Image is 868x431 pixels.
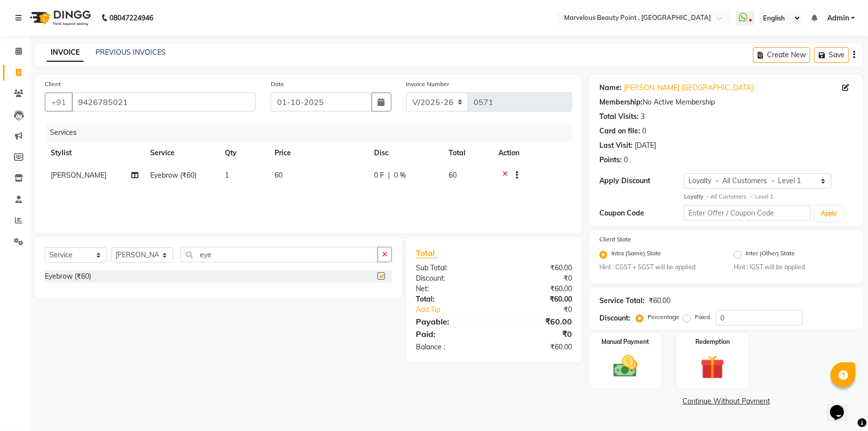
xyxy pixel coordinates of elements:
[591,396,861,407] a: Continue Without Payment
[96,48,166,57] a: PREVIOUS INVOICES
[684,193,710,200] strong: Loyalty →
[684,205,811,220] input: Enter Offer / Coupon Code
[408,305,508,315] a: Add Tip
[494,273,579,284] div: ₹0
[746,249,795,261] label: Inter (Other) State
[494,294,579,305] div: ₹60.00
[624,83,753,93] a: [PERSON_NAME] [GEOGRAPHIC_DATA]
[599,296,645,306] div: Service Total:
[508,305,579,315] div: ₹0
[181,247,378,262] input: Search or Scan
[394,170,406,181] span: 0 %
[599,155,622,165] div: Points:
[599,140,633,151] div: Last Visit:
[51,171,106,180] span: [PERSON_NAME]
[144,142,219,164] th: Service
[599,313,630,323] div: Discount:
[494,316,579,327] div: ₹60.00
[826,391,858,421] iframe: chat widget
[45,80,61,89] label: Client
[275,171,283,180] span: 60
[624,155,628,165] div: 0
[25,4,94,32] img: logo
[753,47,810,63] button: Create New
[416,248,439,258] span: Total
[599,208,684,218] div: Coupon Code
[271,80,284,89] label: Date
[408,294,494,305] div: Total:
[494,328,579,340] div: ₹0
[599,111,639,122] div: Total Visits:
[388,170,390,181] span: |
[47,44,84,62] a: INVOICE
[599,97,643,108] div: Membership:
[684,193,853,201] div: All Customers → Level 1
[695,313,710,322] label: Fixed
[406,80,450,89] label: Invoice Number
[109,4,153,32] b: 08047224946
[219,142,269,164] th: Qty
[606,352,645,380] img: _cash.svg
[827,13,849,23] span: Admin
[601,337,649,346] label: Manual Payment
[492,142,572,164] th: Action
[641,111,645,122] div: 3
[695,337,730,346] label: Redemption
[693,352,732,382] img: _gift.svg
[368,142,443,164] th: Disc
[408,328,494,340] div: Paid:
[72,93,256,111] input: Search by Name/Mobile/Email/Code
[408,273,494,284] div: Discount:
[599,97,853,108] div: No Active Membership
[449,171,457,180] span: 60
[45,271,91,282] div: Eyebrow (₹60)
[45,142,144,164] th: Stylist
[599,235,631,244] label: Client State
[150,171,196,180] span: Eyebrow (₹60)
[46,123,579,142] div: Services
[649,296,671,306] div: ₹60.00
[443,142,492,164] th: Total
[494,342,579,352] div: ₹60.00
[635,140,656,151] div: [DATE]
[599,126,640,136] div: Card on file:
[374,170,384,181] span: 0 F
[494,263,579,273] div: ₹60.00
[225,171,229,180] span: 1
[648,313,679,322] label: Percentage
[408,316,494,327] div: Payable:
[599,263,719,272] small: Hint : CGST + SGST will be applied
[408,342,494,352] div: Balance :
[45,93,73,111] button: +91
[611,249,661,261] label: Intra (Same) State
[734,263,853,272] small: Hint : IGST will be applied
[408,263,494,273] div: Sub Total:
[642,126,646,136] div: 0
[269,142,368,164] th: Price
[599,176,684,186] div: Apply Discount
[815,206,843,221] button: Apply
[408,284,494,294] div: Net:
[494,284,579,294] div: ₹60.00
[599,83,622,93] div: Name:
[814,47,849,63] button: Save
